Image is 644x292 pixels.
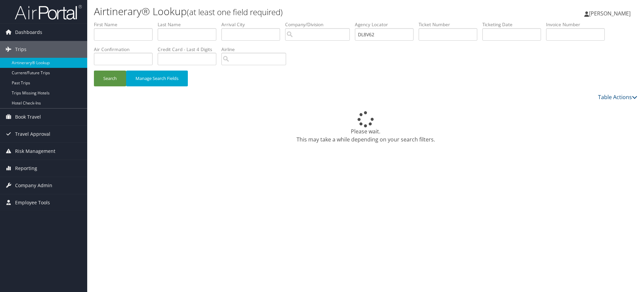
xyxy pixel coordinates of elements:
span: Reporting [15,160,37,177]
span: Dashboards [15,24,42,41]
span: Risk Management [15,143,55,160]
button: Manage Search Fields [126,71,188,86]
label: Arrival City [221,21,285,28]
label: Agency Locator [355,21,419,28]
label: Ticket Number [419,21,482,28]
span: Trips [15,41,26,58]
label: Credit Card - Last 4 Digits [158,46,221,53]
label: Last Name [158,21,221,28]
label: Airline [221,46,291,53]
label: First Name [94,21,158,28]
span: Book Travel [15,109,41,125]
span: Company Admin [15,177,52,194]
small: (at least one field required) [187,6,283,17]
label: Air Confirmation [94,46,158,53]
a: [PERSON_NAME] [584,3,637,24]
span: Travel Approval [15,126,50,142]
button: Search [94,71,126,86]
span: [PERSON_NAME] [589,10,631,17]
img: airportal-logo.png [15,4,82,20]
div: Please wait. This may take a while depending on your search filters. [94,111,637,143]
label: Invoice Number [546,21,610,28]
h1: Airtinerary® Lookup [94,4,456,18]
label: Ticketing Date [482,21,546,28]
span: Employee Tools [15,194,50,211]
label: Company/Division [285,21,355,28]
a: Table Actions [598,93,637,101]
